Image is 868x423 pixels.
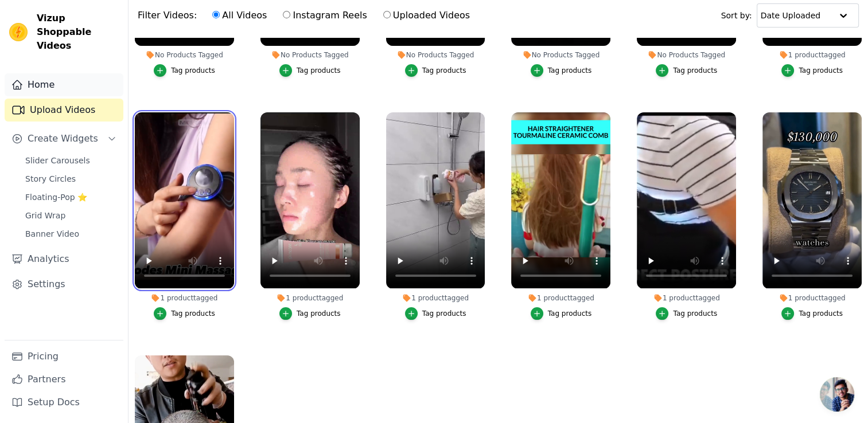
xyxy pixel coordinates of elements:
a: Story Circles [18,171,123,187]
button: Tag products [656,307,717,320]
a: Slider Carousels [18,152,123,169]
div: 1 product tagged [260,293,360,303]
a: Partners [5,368,123,391]
div: Tag products [673,66,717,75]
div: No Products Tagged [511,50,610,60]
div: No Products Tagged [135,50,234,60]
span: Grid Wrap [25,210,65,221]
div: 1 product tagged [762,50,862,60]
div: Tag products [548,309,592,318]
a: Analytics [5,248,123,271]
span: Story Circles [25,173,76,185]
div: No Products Tagged [386,50,485,60]
button: Tag products [531,307,592,320]
button: Tag products [781,307,843,320]
input: Uploaded Videos [383,11,391,18]
div: Filter Videos: [138,2,476,29]
div: Tag products [422,309,466,318]
a: Setup Docs [5,391,123,414]
label: Uploaded Videos [383,8,470,23]
div: Open chat [820,377,854,412]
div: Tag products [171,66,215,75]
span: Vizup Shoppable Videos [37,11,119,53]
span: Floating-Pop ⭐ [25,191,87,203]
a: Banner Video [18,226,123,242]
a: Settings [5,273,123,296]
div: 1 product tagged [637,293,736,303]
label: Instagram Reels [282,8,367,23]
button: Tag products [405,307,466,320]
input: Instagram Reels [283,11,290,18]
div: No Products Tagged [260,50,360,60]
img: Vizup [9,23,28,41]
input: All Videos [212,11,220,18]
button: Tag products [531,64,592,77]
div: Tag products [799,66,843,75]
button: Tag products [154,64,215,77]
a: Floating-Pop ⭐ [18,189,123,205]
span: Create Widgets [28,132,98,146]
div: Tag products [673,309,717,318]
a: Grid Wrap [18,207,123,224]
div: Tag products [171,309,215,318]
span: Slider Carousels [25,155,90,166]
div: Tag products [548,66,592,75]
button: Tag products [781,64,843,77]
button: Tag products [154,307,215,320]
a: Pricing [5,345,123,368]
div: Tag products [297,66,341,75]
div: No Products Tagged [637,50,736,60]
a: Upload Videos [5,99,123,122]
button: Tag products [279,64,341,77]
label: All Videos [212,8,267,23]
a: Home [5,73,123,96]
div: Tag products [799,309,843,318]
button: Tag products [405,64,466,77]
div: Sort by: [721,3,859,28]
div: Tag products [297,309,341,318]
span: Banner Video [25,228,79,240]
div: 1 product tagged [386,293,485,303]
div: 1 product tagged [511,293,610,303]
button: Tag products [656,64,717,77]
button: Create Widgets [5,127,123,150]
div: Tag products [422,66,466,75]
button: Tag products [279,307,341,320]
div: 1 product tagged [135,293,234,303]
div: 1 product tagged [762,293,862,303]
